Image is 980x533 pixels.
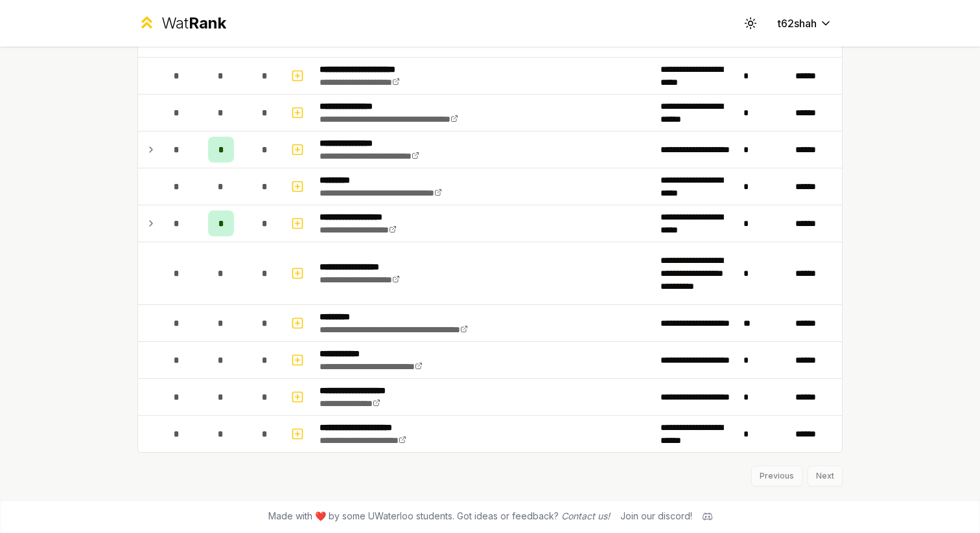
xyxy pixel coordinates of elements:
[767,12,843,35] button: t62shah
[137,13,226,34] a: WatRank
[778,16,817,31] span: t62shah
[161,13,226,34] div: Wat
[620,510,692,523] div: Join our discord!
[561,510,610,521] a: Contact us!
[268,510,610,523] span: Made with ❤️ by some UWaterloo students. Got ideas or feedback?
[189,14,226,32] span: Rank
